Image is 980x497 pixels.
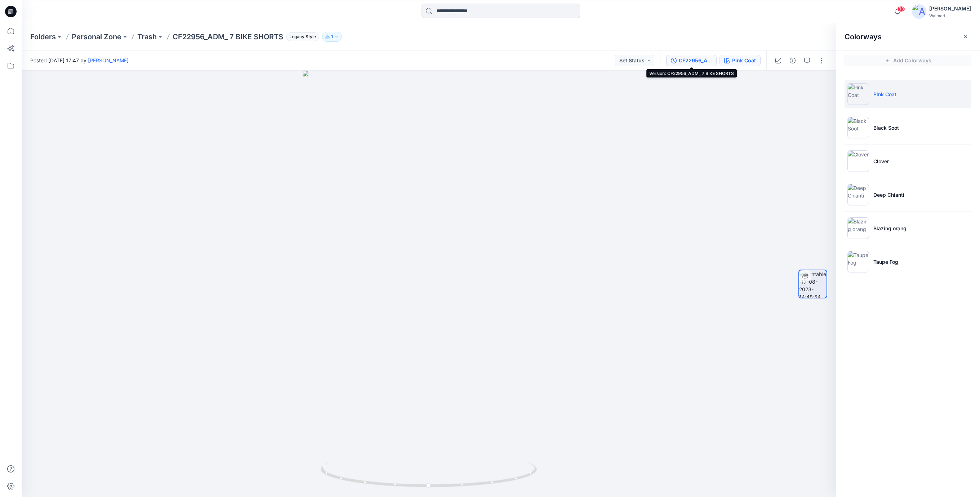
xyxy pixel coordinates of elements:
[787,55,798,66] button: Details
[732,57,756,65] div: Pink Coat
[873,157,889,165] p: Clover
[847,117,869,138] img: Black Soot
[283,32,319,42] button: Legacy Style
[847,83,869,105] img: Pink Coat
[666,55,717,66] button: CF22956_ADM_ 7 BIKE SHORTS
[847,217,869,239] img: Blazing orang
[720,55,761,66] button: Pink Coat
[847,150,869,172] img: Clover
[873,258,898,266] p: Taupe Fog
[929,4,971,13] div: [PERSON_NAME]
[929,13,971,18] div: Walmart
[873,124,899,132] p: Black Soot
[72,32,121,42] a: Personal Zone
[897,6,905,12] span: 99
[799,270,827,298] img: turntable-17-08-2023-14:48:54
[137,32,157,42] a: Trash
[331,33,333,41] p: 1
[845,32,882,41] h2: Colorways
[847,251,869,272] img: Taupe Fog
[88,57,129,63] a: [PERSON_NAME]
[873,225,906,232] p: Blazing orang
[912,4,926,19] img: avatar
[679,57,712,65] div: CF22956_ADM_ 7 BIKE SHORTS
[173,32,283,42] p: CF22956_ADM_ 7 BIKE SHORTS
[847,184,869,205] img: Deep Chianti
[30,32,56,42] a: Folders
[286,32,319,41] span: Legacy Style
[873,191,904,199] p: Deep Chianti
[322,32,342,42] button: 1
[873,90,896,98] p: Pink Coat
[30,57,129,64] span: Posted [DATE] 17:47 by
